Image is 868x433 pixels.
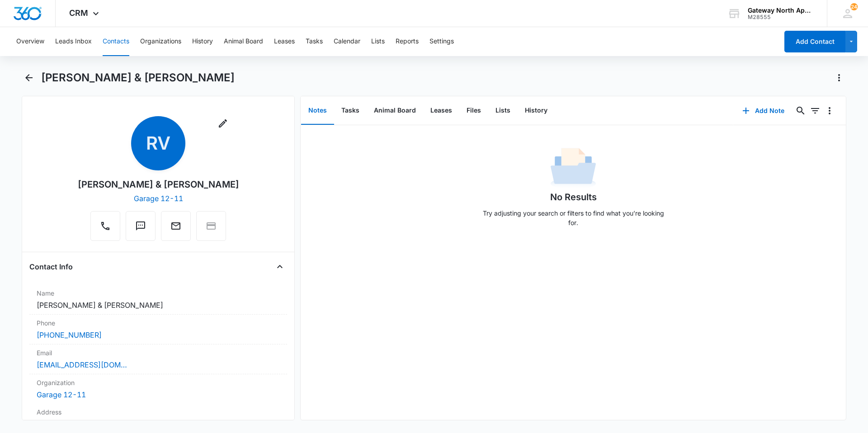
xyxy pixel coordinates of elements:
a: Garage 12-11 [37,390,86,399]
a: Garage 12-11 [134,194,183,203]
a: Call [90,225,120,233]
div: account name [748,7,814,14]
button: Settings [429,27,454,56]
button: Animal Board [224,27,263,56]
div: Name[PERSON_NAME] & [PERSON_NAME] [29,285,287,315]
img: No Data [551,145,596,190]
button: Animal Board [367,97,423,125]
button: Filters [808,104,822,118]
button: Add Note [733,100,793,122]
button: Contacts [103,27,129,56]
button: Tasks [306,27,323,56]
button: Search... [793,104,808,118]
button: Email [161,211,191,241]
label: Email [37,348,280,358]
button: Notes [301,97,334,125]
button: History [192,27,213,56]
button: Call [90,211,120,241]
dd: [PERSON_NAME] & [PERSON_NAME] [37,300,280,311]
div: notifications count [850,3,858,10]
h1: [PERSON_NAME] & [PERSON_NAME] [41,71,235,85]
button: Calendar [334,27,360,56]
span: RV [131,116,185,170]
div: OrganizationGarage 12-11 [29,374,287,404]
button: Lists [371,27,385,56]
h4: Contact Info [29,261,73,272]
div: Email[EMAIL_ADDRESS][DOMAIN_NAME] [29,344,287,374]
button: Overflow Menu [822,104,837,118]
label: Name [37,288,280,298]
label: Address [37,407,280,417]
button: Back [22,71,36,85]
button: Leases [423,97,459,125]
button: Lists [488,97,518,125]
div: [PERSON_NAME] & [PERSON_NAME] [78,178,239,191]
div: Phone[PHONE_NUMBER] [29,315,287,344]
div: account id [748,14,814,20]
button: History [518,97,555,125]
button: Organizations [140,27,181,56]
button: Close [273,259,287,274]
dd: --- [37,419,280,429]
span: 24 [850,3,858,10]
a: Text [126,225,156,233]
button: Reports [396,27,419,56]
button: Actions [832,71,846,85]
button: Leases [274,27,295,56]
h1: No Results [550,190,597,204]
button: Overview [16,27,44,56]
span: CRM [69,8,88,18]
label: Organization [37,378,280,387]
a: [PHONE_NUMBER] [37,329,102,340]
a: Email [161,225,191,233]
button: Text [126,211,156,241]
label: Phone [37,318,280,328]
a: [EMAIL_ADDRESS][DOMAIN_NAME] [37,359,127,370]
button: Add Contact [784,31,845,52]
button: Files [459,97,488,125]
button: Tasks [334,97,367,125]
p: Try adjusting your search or filters to find what you’re looking for. [478,208,668,227]
button: Leads Inbox [55,27,92,56]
